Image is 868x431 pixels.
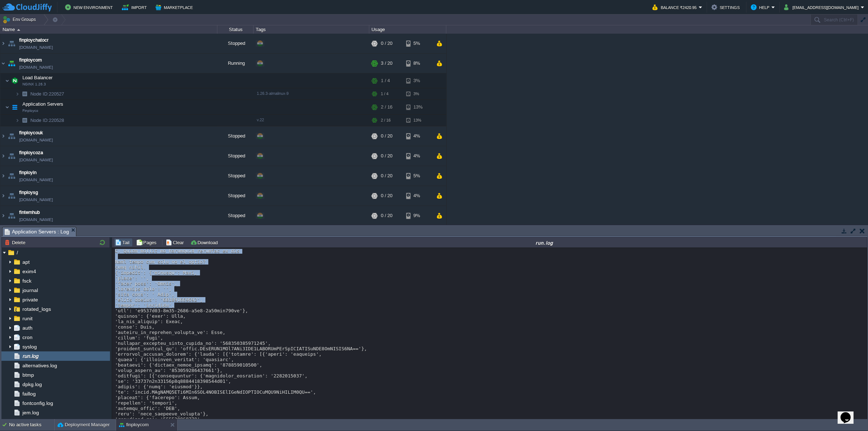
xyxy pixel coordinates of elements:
[21,287,39,293] a: journal
[58,421,110,428] button: Deployment Manager
[7,186,17,206] img: AMDAwAAAACH5BAEAAAAALAAAAAABAAEAAAICRAEAOw==
[406,206,430,225] div: 9%
[0,34,6,53] img: AMDAwAAAACH5BAEAAAAALAAAAAABAAEAAAICRAEAOw==
[381,54,392,73] div: 3 / 20
[5,100,9,114] img: AMDAwAAAACH5BAEAAAAALAAAAAABAAEAAAICRAEAOw==
[21,390,37,397] a: faillog
[19,176,53,183] a: [DOMAIN_NAME]
[19,149,43,156] a: finploycoza
[22,75,54,80] a: Load BalancerNGINX 1.26.3
[19,136,53,144] a: [DOMAIN_NAME]
[0,166,6,186] img: AMDAwAAAACH5BAEAAAAALAAAAAABAAEAAAICRAEAOw==
[21,343,38,350] span: syslog
[19,44,53,51] a: [DOMAIN_NAME]
[406,73,430,88] div: 3%
[22,101,64,107] span: Application Servers
[218,25,253,34] div: Status
[217,146,254,166] div: Stopped
[21,362,58,369] a: alternatives.log
[406,100,430,114] div: 13%
[0,186,6,206] img: AMDAwAAAACH5BAEAAAAALAAAAAABAAEAAAICRAEAOw==
[10,100,20,114] img: AMDAwAAAACH5BAEAAAAALAAAAAABAAEAAAICRAEAOw==
[0,126,6,146] img: AMDAwAAAACH5BAEAAAAALAAAAAABAAEAAAICRAEAOw==
[19,209,40,216] a: finternhub
[217,54,254,73] div: Running
[30,91,49,97] span: Node ID:
[7,146,17,166] img: AMDAwAAAACH5BAEAAAAALAAAAAABAAEAAAICRAEAOw==
[115,239,132,246] button: Tail
[15,115,20,126] img: AMDAwAAAACH5BAEAAAAALAAAAAABAAEAAAICRAEAOw==
[21,306,52,312] span: rotated_logs
[257,91,289,96] span: 1.26.3-almalinux-9
[406,186,430,206] div: 4%
[19,64,53,71] a: [DOMAIN_NAME]
[751,3,771,12] button: Help
[0,206,6,225] img: AMDAwAAAACH5BAEAAAAALAAAAAABAAEAAAICRAEAOw==
[21,315,34,322] a: runit
[21,325,34,331] a: auth
[217,206,254,225] div: Stopped
[381,115,391,126] div: 2 / 16
[381,100,392,114] div: 2 / 16
[190,239,220,246] button: Download
[19,196,53,203] a: [DOMAIN_NAME]
[30,91,65,97] a: Node ID:220527
[15,249,19,256] a: /
[19,169,37,176] a: finployin
[65,3,115,12] button: New Environment
[406,88,430,100] div: 3%
[406,34,430,53] div: 5%
[7,166,17,186] img: AMDAwAAAACH5BAEAAAAALAAAAAABAAEAAAICRAEAOw==
[21,334,34,341] a: cron
[381,206,392,225] div: 0 / 20
[217,186,254,206] div: Stopped
[381,73,390,88] div: 1 / 4
[257,118,264,122] span: v.22
[19,189,38,196] a: finploysg
[21,419,38,425] a: lastlog
[217,126,254,146] div: Stopped
[21,400,54,406] a: fontconfig.log
[406,166,430,186] div: 5%
[3,3,52,12] img: CloudJiffy
[406,146,430,166] div: 4%
[22,82,46,86] span: NGINX 1.26.3
[21,372,35,378] a: btmp
[254,25,369,34] div: Tags
[30,117,65,123] span: 220528
[1,25,217,34] div: Name
[122,3,149,12] button: Import
[5,227,69,236] span: Application Servers : Log
[17,29,20,31] img: AMDAwAAAACH5BAEAAAAALAAAAAABAAEAAAICRAEAOw==
[217,166,254,186] div: Stopped
[3,14,38,25] button: Env Groups
[119,421,149,428] button: finploycom
[381,126,392,146] div: 0 / 20
[7,54,17,73] img: AMDAwAAAACH5BAEAAAAALAAAAAABAAEAAAICRAEAOw==
[21,296,39,303] a: private
[21,259,31,265] a: apt
[7,34,17,53] img: AMDAwAAAACH5BAEAAAAALAAAAAABAAEAAAICRAEAOw==
[223,240,866,246] div: run.log
[20,88,30,100] img: AMDAwAAAACH5BAEAAAAALAAAAAABAAEAAAICRAEAOw==
[21,353,39,359] a: run.log
[9,419,54,431] div: No active tasks
[19,37,48,44] a: finploychatocr
[381,146,392,166] div: 0 / 20
[15,88,20,100] img: AMDAwAAAACH5BAEAAAAALAAAAAABAAEAAAICRAEAOw==
[21,268,37,275] a: exim4
[0,54,6,73] img: AMDAwAAAACH5BAEAAAAALAAAAAABAAEAAAICRAEAOw==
